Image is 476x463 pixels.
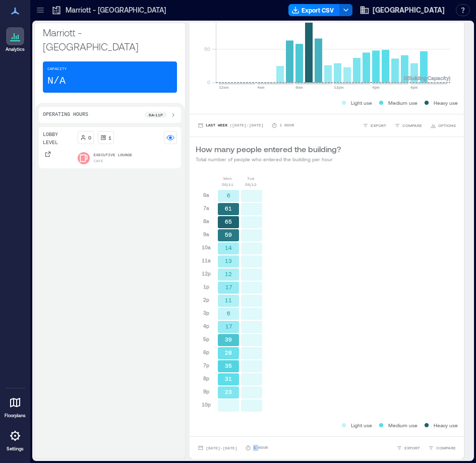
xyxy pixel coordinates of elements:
tspan: 50 [204,46,210,52]
p: 7a [203,204,209,212]
p: Analytics [6,46,25,52]
text: 65 [225,218,232,225]
text: 61 [225,205,232,212]
p: Marriott - [GEOGRAPHIC_DATA] [43,25,177,53]
p: 4p [203,322,209,330]
span: OPTIONS [438,122,456,128]
p: 6p [203,348,209,356]
p: 9p [203,387,209,395]
span: COMPARE [436,445,456,451]
p: Executive Lounge [94,152,133,158]
p: Medium use [388,421,418,429]
span: [DATE] - [DATE] [206,446,237,450]
button: EXPORT [361,120,388,130]
p: 6a - 11p [149,112,163,118]
tspan: 0 [207,79,210,85]
span: [GEOGRAPHIC_DATA] [373,5,445,15]
span: COMPARE [402,122,422,128]
text: 17 [225,323,232,329]
a: Settings [3,424,27,455]
p: 10a [202,243,211,251]
button: EXPORT [394,443,422,453]
text: 59 [225,231,232,238]
p: Marriott - [GEOGRAPHIC_DATA] [66,5,166,15]
text: 39 [225,336,232,343]
text: 12am [219,85,228,90]
button: COMPARE [426,443,458,453]
text: 13 [225,257,232,264]
p: 08/11 [222,181,233,187]
p: 8a [203,217,209,225]
button: OPTIONS [428,120,458,130]
p: 6a [203,191,209,199]
text: 12 [225,271,232,277]
p: Settings [7,446,24,452]
text: 23 [225,388,232,395]
p: 12p [202,270,211,278]
button: [GEOGRAPHIC_DATA] [356,2,448,18]
text: 14 [225,244,232,251]
text: 17 [225,284,232,290]
text: 12pm [334,85,343,90]
p: N/A [47,74,66,88]
p: 0 [88,134,91,142]
text: 35 [225,362,232,369]
text: 8am [295,85,303,90]
p: Lobby Level [43,131,74,147]
p: How many people entered the building? [196,143,341,155]
a: Analytics [3,24,28,55]
span: EXPORT [371,122,386,128]
p: 10p [202,401,211,409]
p: 2p [203,296,209,304]
button: COMPARE [392,120,424,130]
p: 11a [202,256,211,264]
p: 5p [203,335,209,343]
text: 6 [227,192,230,199]
p: Heavy use [434,421,458,429]
text: 28 [225,349,232,356]
p: Medium use [388,99,418,107]
p: 9a [203,230,209,238]
p: 1 Hour [279,122,294,128]
p: Light use [351,421,372,429]
p: Cafe [94,158,103,164]
button: Export CSV [288,4,340,16]
button: Last Week |[DATE]-[DATE] [196,120,265,130]
p: Total number of people who entered the building per hour [196,155,341,163]
p: 1 [108,134,111,142]
text: 8pm [410,85,418,90]
text: 4pm [372,85,380,90]
p: 08/12 [245,181,257,187]
p: 1 Hour [253,445,268,451]
p: Capacity [47,66,67,72]
text: 6 [227,310,230,316]
p: Operating Hours [43,111,88,119]
p: 1p [203,283,209,291]
p: Light use [351,99,372,107]
text: 4am [257,85,265,90]
button: [DATE]-[DATE] [196,443,239,453]
p: 8p [203,374,209,382]
p: Mon [223,175,232,181]
a: Floorplans [2,390,29,422]
text: 31 [225,375,232,382]
p: Heavy use [434,99,458,107]
p: Tue [247,175,255,181]
p: 7p [203,361,209,369]
span: EXPORT [404,445,420,451]
p: 3p [203,309,209,317]
p: Floorplans [5,413,26,419]
text: 11 [225,297,232,303]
